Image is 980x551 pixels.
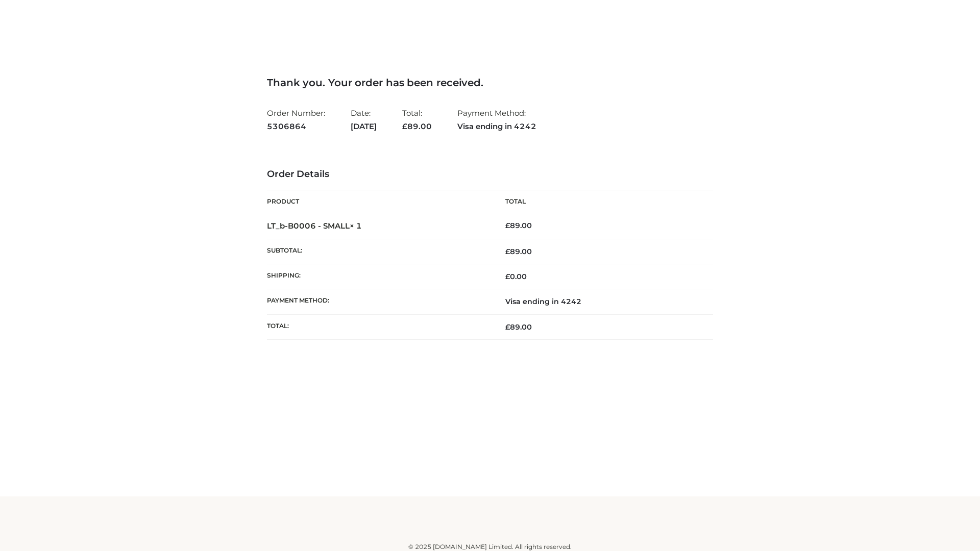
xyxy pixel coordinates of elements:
span: 89.00 [402,121,432,131]
span: £ [505,272,510,281]
bdi: 89.00 [505,221,532,230]
th: Product [267,190,490,213]
td: Visa ending in 4242 [490,289,713,314]
h3: Thank you. Your order has been received. [267,77,713,89]
strong: 5306864 [267,120,325,133]
strong: [DATE] [351,120,377,133]
strong: × 1 [350,221,362,231]
span: 89.00 [505,322,532,332]
strong: Visa ending in 4242 [457,120,536,133]
h3: Order Details [267,169,713,180]
li: Order Number: [267,104,325,135]
th: Payment method: [267,289,490,314]
th: Total [490,190,713,213]
span: £ [402,121,407,131]
li: Total: [402,104,432,135]
strong: LT_b-B0006 - SMALL [267,221,362,231]
li: Date: [351,104,377,135]
span: £ [505,221,510,230]
th: Subtotal: [267,239,490,264]
li: Payment Method: [457,104,536,135]
th: Total: [267,314,490,339]
th: Shipping: [267,264,490,289]
bdi: 0.00 [505,272,527,281]
span: 89.00 [505,247,532,256]
span: £ [505,247,510,256]
span: £ [505,322,510,332]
